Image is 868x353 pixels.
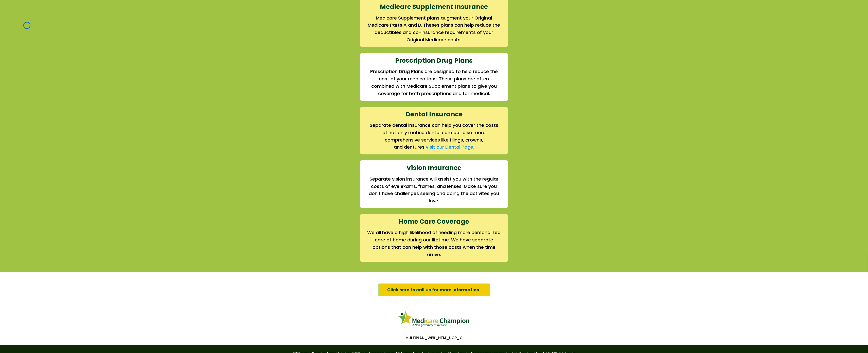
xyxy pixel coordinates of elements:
h2: Prescription Drug Plans are designed to help reduce the cost of your medications. These plans are... [367,68,501,97]
h2: and dentures. [367,144,501,151]
h2: We all have a high likelihood of needing more personalized care at home during our lifetime. We h... [367,229,501,258]
span: Click here to call us for more information. [387,287,481,293]
a: Visit our Dental Page. [426,144,474,150]
strong: Prescription Drug Plans [395,56,473,65]
h2: Separate vision insurance will assist you with the regular costs of eye exams, frames, and lenses... [367,175,501,205]
strong: Home Care Coverage [399,217,469,226]
strong: Medicare Supplement Insurance [380,2,488,11]
p: MULTIPLAN_WEB_NTM_UGP_C [288,336,580,340]
strong: Vision Insurance [407,163,462,172]
h2: Separate dental insurance can help you cover the costs of not only routine dental care but also m... [367,122,501,144]
h2: Medicare Supplement plans augment your Original Medicare Parts A and B. Theses plans can help red... [367,14,501,44]
strong: Dental Insurance [405,110,463,119]
a: Click here to call us for more information. [378,284,490,296]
